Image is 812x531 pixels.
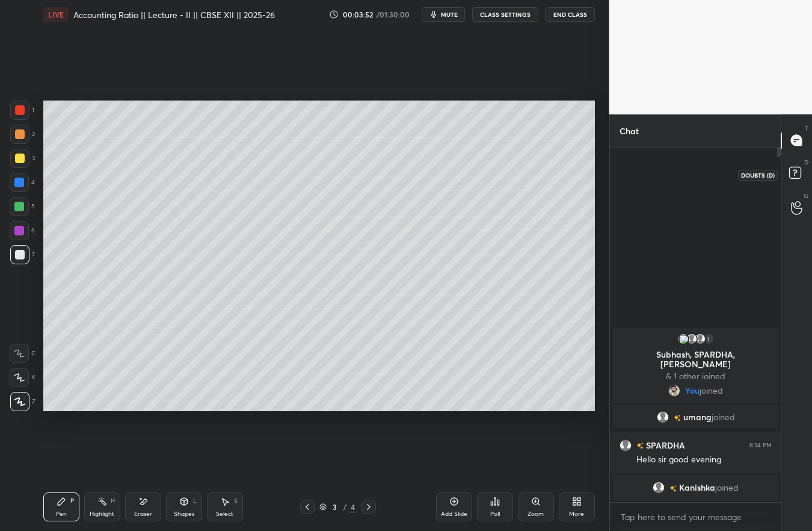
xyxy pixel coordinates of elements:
[90,511,114,517] div: Highlight
[73,9,275,20] h4: Accounting Ratio || Lecture - II || CBSE XII || 2025-26
[685,333,697,345] img: default.png
[694,333,706,345] img: default.png
[620,350,771,369] p: Subhash, SPARDHA, [PERSON_NAME]
[193,498,197,504] div: L
[43,7,69,22] div: LIVE
[472,7,538,22] button: CLASS SETTINGS
[422,7,465,22] button: mute
[174,511,194,517] div: Shapes
[569,511,584,517] div: More
[804,191,808,200] p: G
[644,439,685,452] h6: SPARDHA
[700,386,723,396] span: joined
[656,411,668,423] img: default.png
[134,511,152,517] div: Eraser
[349,501,357,512] div: 4
[10,221,35,240] div: 6
[10,125,35,144] div: 2
[610,115,648,147] p: Chat
[620,371,771,381] p: & 1 other joined
[10,344,35,363] div: C
[216,511,233,517] div: Select
[546,7,595,22] button: End Class
[441,511,467,517] div: Add Slide
[610,326,781,502] div: grid
[10,173,35,192] div: 4
[10,149,35,168] div: 3
[636,454,772,466] div: Hello sir good evening
[711,412,734,422] span: joined
[805,124,808,133] p: T
[10,245,35,264] div: 7
[804,158,808,167] p: D
[715,483,739,492] span: joined
[668,385,680,397] img: fc0a0bd67a3b477f9557aca4a29aa0ad.19086291_AOh14GgchNdmiCeYbMdxktaSN3Z4iXMjfHK5yk43KqG_6w%3Ds96-c
[702,333,714,345] div: 1
[653,482,665,494] img: default.png
[70,498,74,504] div: P
[673,414,680,421] img: no-rating-badge.077c3623.svg
[343,503,347,511] div: /
[490,511,500,517] div: Poll
[234,498,238,504] div: S
[10,392,35,411] div: Z
[441,10,458,19] span: mute
[527,511,544,517] div: Zoom
[10,197,35,216] div: 5
[10,368,35,387] div: X
[679,483,715,492] span: Kanishka
[738,170,778,181] div: Doubts (D)
[669,485,677,491] img: no-rating-badge.077c3623.svg
[620,439,632,451] img: default.png
[111,498,115,504] div: H
[636,442,644,449] img: no-rating-badge.077c3623.svg
[683,412,711,422] span: umang
[677,333,689,345] img: 3
[749,441,772,449] div: 8:34 PM
[56,511,67,517] div: Pen
[329,503,341,511] div: 3
[10,101,34,120] div: 1
[685,386,700,396] span: You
